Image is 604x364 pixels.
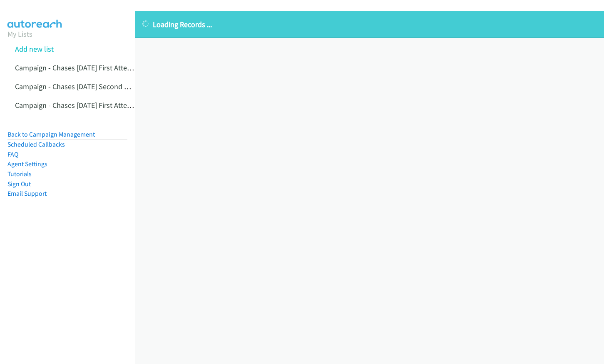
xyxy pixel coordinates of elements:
a: FAQ [7,150,18,158]
a: Add new list [15,44,54,54]
a: Sign Out [7,180,31,188]
a: Campaign - Chases [DATE] First Attempt [15,100,140,110]
a: Scheduled Callbacks [7,140,65,148]
a: Back to Campaign Management [7,130,95,138]
a: My Lists [7,29,32,39]
a: Tutorials [7,170,32,178]
a: Campaign - Chases [DATE] Second Attempt [15,82,150,91]
a: Campaign - Chases [DATE] First Attempt And Ongoings [15,63,186,72]
a: Agent Settings [7,160,47,168]
p: Loading Records ... [142,19,597,30]
a: Email Support [7,189,47,197]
